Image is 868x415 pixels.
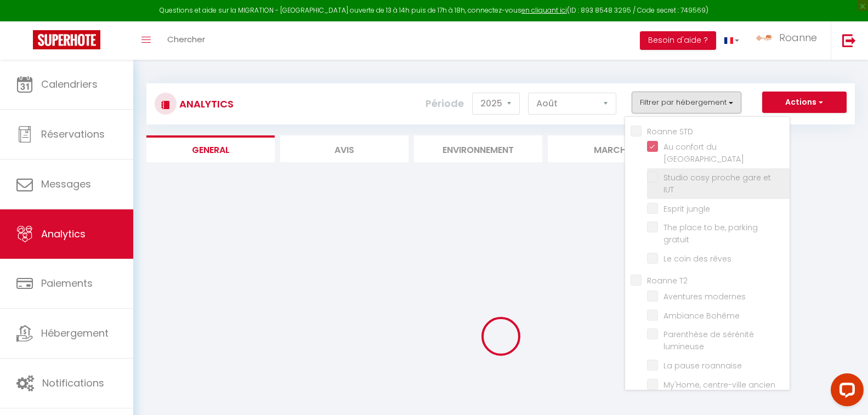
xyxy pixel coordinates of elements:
span: Chercher [167,33,205,45]
span: Ambiance Bohême [663,310,740,321]
button: Actions [762,92,847,113]
li: Avis [280,135,409,162]
span: Aventures modernes [663,291,746,302]
img: ... [756,34,772,42]
span: Réservations [41,127,105,141]
a: Chercher [159,21,213,60]
li: Environnement [414,135,542,162]
button: Filtrer par hébergement [632,92,741,113]
img: logout [842,33,856,47]
li: General [146,135,275,162]
h3: Analytics [177,92,234,116]
span: Calendriers [41,77,98,91]
span: Messages [41,177,91,191]
span: Studio cosy proche gare et IUT [663,172,771,195]
iframe: LiveChat chat widget [822,369,868,415]
button: Besoin d'aide ? [640,31,716,50]
label: Période [426,92,464,116]
span: The place to be, parking gratuit [663,222,758,245]
a: ... Roanne [747,21,831,60]
span: Roanne [779,31,817,44]
li: Marché [548,135,676,162]
a: en cliquant ici [521,5,567,15]
span: Au confort du [GEOGRAPHIC_DATA] [663,141,744,164]
img: Super Booking [33,30,100,49]
span: Analytics [41,227,86,241]
span: Parenthèse de sérénité lumineuse [663,329,754,352]
span: Paiements [41,276,93,290]
span: Notifications [42,376,104,390]
span: Hébergement [41,326,109,340]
